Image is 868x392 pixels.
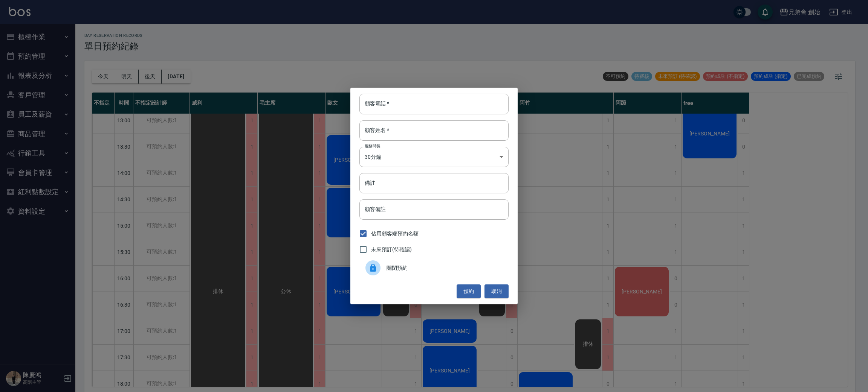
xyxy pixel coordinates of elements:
button: 預約 [457,284,481,298]
div: 30分鐘 [359,147,509,167]
div: 關閉預約 [359,257,509,278]
span: 佔用顧客端預約名額 [371,230,419,238]
button: 取消 [484,284,509,298]
label: 服務時長 [365,143,381,149]
span: 關閉預約 [387,264,503,272]
span: 未來預訂(待確認) [371,246,412,254]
